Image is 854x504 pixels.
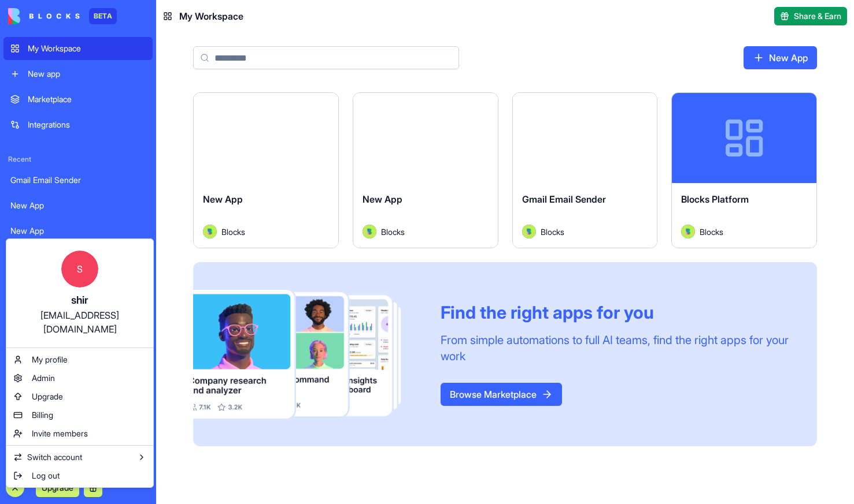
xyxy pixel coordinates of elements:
[32,372,55,384] span: Admin
[32,409,53,421] span: Billing
[27,451,82,463] span: Switch account
[3,155,153,164] span: Recent
[18,308,142,336] div: [EMAIL_ADDRESS][DOMAIN_NAME]
[9,406,151,424] a: Billing
[10,174,146,186] div: Gmail Email Sender
[61,251,98,288] span: S
[9,369,151,387] a: Admin
[32,354,68,365] span: My profile
[32,470,60,481] span: Log out
[32,391,63,402] span: Upgrade
[9,241,151,345] a: Sshir[EMAIL_ADDRESS][DOMAIN_NAME]
[9,387,151,406] a: Upgrade
[32,428,88,439] span: Invite members
[10,200,146,211] div: New App
[10,225,146,237] div: New App
[18,292,142,308] div: shir
[9,424,151,443] a: Invite members
[9,350,151,369] a: My profile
